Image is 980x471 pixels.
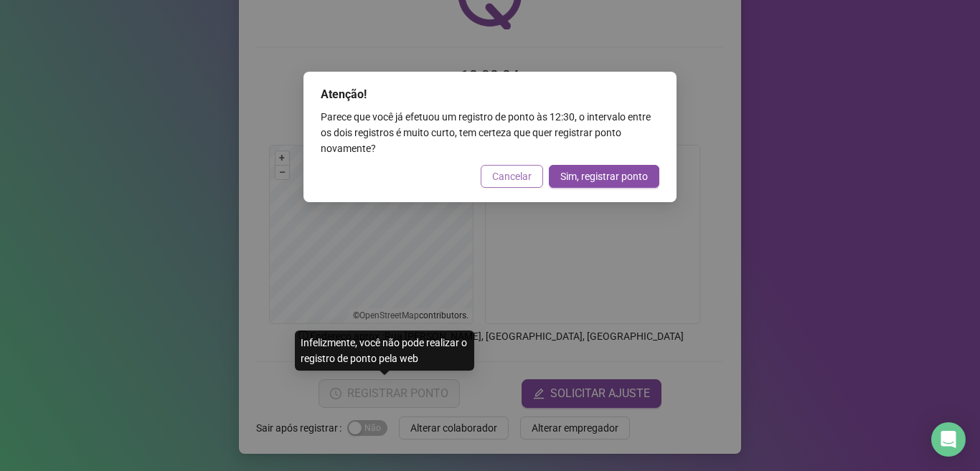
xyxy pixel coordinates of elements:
[549,165,659,188] button: Sim, registrar ponto
[481,165,543,188] button: Cancelar
[295,330,474,371] div: Infelizmente, você não pode realizar o registro de ponto pela web
[492,168,532,184] span: Cancelar
[321,109,659,156] div: Parece que você já efetuou um registro de ponto às 12:30 , o intervalo entre os dois registros é ...
[560,168,648,184] span: Sim, registrar ponto
[931,422,966,457] div: Open Intercom Messenger
[321,86,659,103] div: Atenção!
